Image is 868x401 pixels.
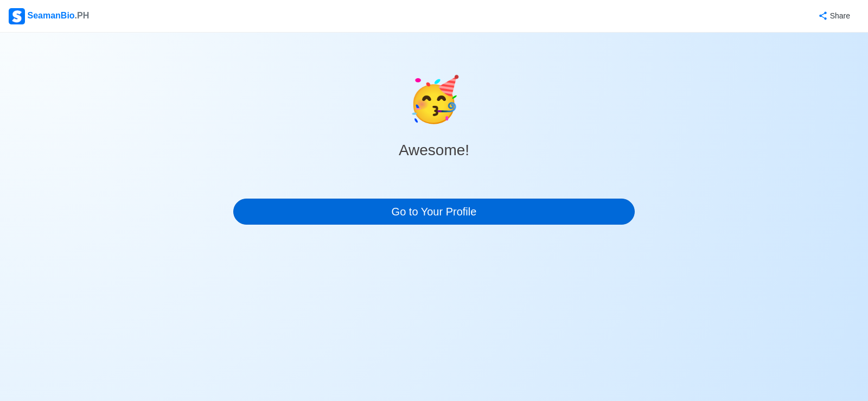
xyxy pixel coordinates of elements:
[233,199,635,225] a: Go to Your Profile
[75,11,90,20] span: .PH
[407,67,461,132] span: celebrate
[9,8,89,24] div: SeamanBio
[807,5,859,27] button: Share
[9,8,25,24] img: Logo
[399,141,469,160] h3: Awesome!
